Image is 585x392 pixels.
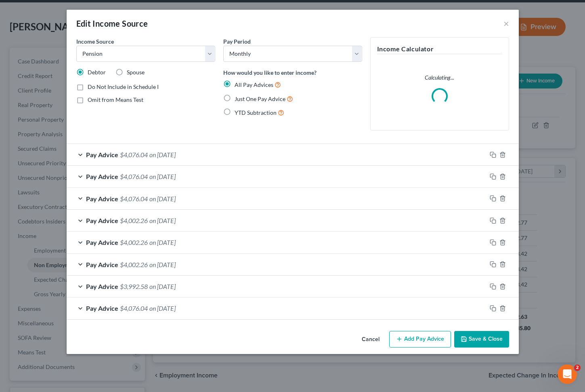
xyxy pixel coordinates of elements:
span: on [DATE] [149,151,176,158]
button: Save & Close [454,331,509,348]
span: Spouse [127,69,145,76]
span: $3,992.58 [120,282,148,290]
span: Income Source [76,38,114,45]
h5: Income Calculator [377,44,502,54]
span: All Pay Advices [235,81,273,88]
span: Omit from Means Test [88,96,143,103]
span: YTD Subtraction [235,109,277,116]
span: $4,076.04 [120,173,148,180]
button: Cancel [355,332,386,348]
span: on [DATE] [149,282,176,290]
label: Pay Period [223,37,251,46]
p: Calculating... [377,74,502,82]
span: 2 [574,365,581,371]
span: on [DATE] [149,304,176,312]
span: Debtor [88,69,106,76]
span: Pay Advice [86,173,118,180]
span: Pay Advice [86,304,118,312]
span: Do Not Include in Schedule I [88,83,159,90]
button: × [503,19,509,28]
span: $4,002.26 [120,261,148,268]
span: on [DATE] [149,195,176,202]
span: Pay Advice [86,238,118,246]
span: Pay Advice [86,195,118,202]
iframe: Intercom live chat [558,365,577,384]
span: Pay Advice [86,151,118,158]
span: $4,076.04 [120,151,148,158]
span: on [DATE] [149,217,176,224]
div: Edit Income Source [76,18,148,29]
span: on [DATE] [149,261,176,268]
span: Just One Pay Advice [235,95,285,102]
span: Pay Advice [86,261,118,268]
button: Add Pay Advice [389,331,451,348]
label: How would you like to enter income? [223,68,317,77]
span: on [DATE] [149,238,176,246]
span: on [DATE] [149,173,176,180]
span: $4,076.04 [120,195,148,202]
span: $4,002.26 [120,238,148,246]
span: $4,076.04 [120,304,148,312]
span: Pay Advice [86,282,118,290]
span: $4,002.26 [120,217,148,224]
span: Pay Advice [86,217,118,224]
